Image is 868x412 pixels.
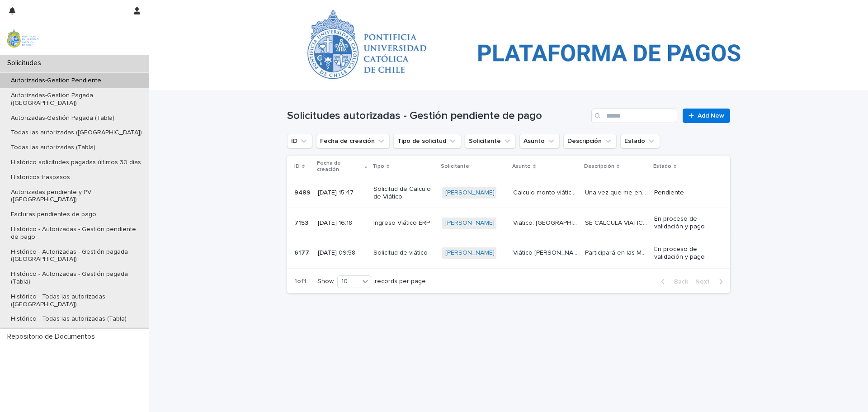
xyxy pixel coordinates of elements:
p: 1 of 1 [287,270,314,293]
button: Fecha de creación [316,134,390,148]
p: En proceso de validación y pago [654,215,716,231]
a: [PERSON_NAME] [445,219,495,227]
p: 9489 [294,187,312,197]
p: Asunto [512,161,531,171]
span: Back [669,279,688,285]
p: Calculo monto viático Diego Cosmelli - Concepción [513,187,580,197]
p: Fecha de creación [317,158,362,175]
p: [DATE] 15:47 [318,189,366,197]
p: Autorizadas-Gestión Pagada ([GEOGRAPHIC_DATA]) [4,92,149,107]
p: Todas las autorizadas (Tabla) [4,144,103,152]
p: Ingreso Viático ERP [373,219,434,227]
p: Repositorio de Documentos [4,332,102,341]
div: 10 [338,277,359,286]
button: Tipo de solicitud [393,134,461,148]
p: Histórico - Autorizadas - Gestión pagada ([GEOGRAPHIC_DATA]) [4,248,149,264]
p: Autorizadas-Gestión Pendiente [4,77,108,85]
p: Solicitudes [4,59,48,67]
p: Tipo [373,161,384,171]
button: Asunto [519,134,560,148]
p: En proceso de validación y pago [654,246,716,261]
p: Histórico - Autorizadas - Gestión pagada (Tabla) [4,270,149,286]
h1: Solicitudes autorizadas - Gestión pendiente de pago [287,109,588,123]
p: Viatico: Florencia Roncone / Touluose-Francia / Feria EAIE 2024 [513,218,580,227]
p: Histórico - Todas las autorizadas (Tabla) [4,315,134,323]
p: Solicitante [441,161,469,171]
p: Histórico solicitudes pagadas últimos 30 días [4,159,148,166]
p: Estado [653,161,671,171]
p: Todas las autorizadas ([GEOGRAPHIC_DATA]) [4,129,149,137]
span: Next [695,279,715,285]
button: Back [654,278,692,286]
p: records per page [375,278,426,285]
tr: 71537153 [DATE] 16:18Ingreso Viático ERP[PERSON_NAME] Viatico: [GEOGRAPHIC_DATA][PERSON_NAME] / [... [287,208,730,238]
p: Show [317,278,334,285]
button: Next [692,278,730,286]
p: SE CALCULA VIATICO Y SE ENVIA PARA SU DIGITACION EN EL SISTEMA FINANCIERO [585,218,649,227]
input: Search [591,109,677,123]
p: Autorizadas-Gestión Pagada (Tabla) [4,114,122,122]
button: Estado [620,134,660,148]
button: Solicitante [465,134,516,148]
span: Add New [698,113,724,119]
p: Participará en las MESA LATAM 2024; se adjunta Agenda, itinerario de viaje y solicitud de viático... [585,247,649,257]
tr: 61776177 [DATE] 09:58Solicitud de viático[PERSON_NAME] Viático [PERSON_NAME] viaje a [GEOGRAPHIC_... [287,238,730,268]
p: Autorizadas pendiente y PV ([GEOGRAPHIC_DATA]) [4,189,149,204]
button: ID [287,134,312,148]
p: Una vez que me entreguen el monto, ingresaré la solciitud al sistema ERP. Adjunto ticket con el i... [585,187,649,197]
p: Facturas pendientes de pago [4,211,104,218]
p: Viático diego Cosmelli viaje a Monterrey-México [513,247,580,257]
a: Add New [683,109,730,123]
p: Solicitud de Calculo de Viático [373,185,434,201]
a: [PERSON_NAME] [445,249,495,257]
tr: 94899489 [DATE] 15:47Solicitud de Calculo de Viático[PERSON_NAME] Calculo monto viático [PERSON_N... [287,178,730,208]
a: [PERSON_NAME] [445,189,495,197]
p: Pendiente [654,189,716,197]
p: 6177 [294,247,311,257]
p: Histórico - Autorizadas - Gestión pendiente de pago [4,226,149,241]
img: iqsleoUpQLaG7yz5l0jK [7,29,38,47]
p: Solicitud de viático [373,249,434,257]
p: Descripción [584,161,614,171]
button: Descripción [563,134,617,148]
p: [DATE] 16:18 [318,219,366,227]
a: Solicitudes [287,2,320,12]
p: 7153 [294,218,310,227]
p: Historicos traspasos [4,174,77,181]
p: Histórico - Todas las autorizadas ([GEOGRAPHIC_DATA]) [4,293,149,308]
p: [DATE] 09:58 [318,249,366,257]
p: Autorizadas-Gestión Pendiente [330,2,424,12]
p: ID [294,161,300,171]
